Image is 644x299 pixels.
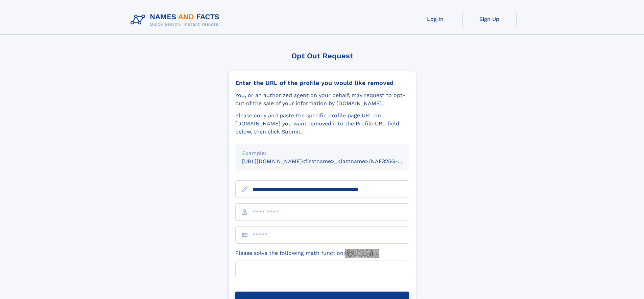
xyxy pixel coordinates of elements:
a: Sign Up [462,11,517,27]
img: Logo Names and Facts [128,11,225,29]
div: Example: [242,149,402,157]
a: Log In [408,11,462,27]
label: Please solve the following math function: [235,249,379,258]
div: Please copy and paste the specific profile page URL on [DOMAIN_NAME] you want removed into the Pr... [235,112,409,136]
small: [URL][DOMAIN_NAME]<firstname>_<lastname>/NAF325G-xxxxxxxx [242,158,422,165]
div: Opt Out Request [228,52,416,60]
div: You, or an authorized agent on your behalf, may request to opt-out of the sale of your informatio... [235,91,409,108]
div: Enter the URL of the profile you would like removed [235,79,409,87]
